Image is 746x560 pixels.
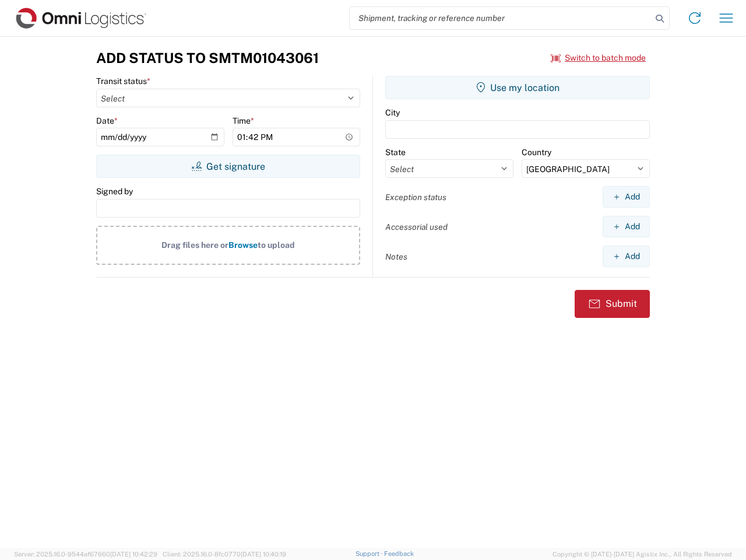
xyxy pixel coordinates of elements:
[385,251,407,262] label: Notes
[161,240,228,250] span: Drag files here or
[96,116,118,126] label: Date
[575,290,650,318] button: Submit
[110,551,157,558] span: [DATE] 10:42:29
[356,550,385,557] a: Support
[241,551,286,558] span: [DATE] 10:40:19
[385,222,448,232] label: Accessorial used
[228,240,258,250] span: Browse
[551,48,646,68] button: Switch to batch mode
[522,147,551,157] label: Country
[603,186,650,208] button: Add
[603,246,650,267] button: Add
[163,551,286,558] span: Client: 2025.16.0-8fc0770
[385,76,650,99] button: Use my location
[384,550,414,557] a: Feedback
[258,240,295,250] span: to upload
[233,116,254,126] label: Time
[96,50,319,66] h3: Add Status to SMTM01043061
[14,551,157,558] span: Server: 2025.16.0-9544af67660
[553,549,732,559] span: Copyright © [DATE]-[DATE] Agistix Inc., All Rights Reserved
[385,192,446,202] label: Exception status
[603,216,650,237] button: Add
[385,147,406,157] label: State
[350,7,652,29] input: Shipment, tracking or reference number
[96,155,360,178] button: Get signature
[96,186,133,197] label: Signed by
[96,76,150,86] label: Transit status
[385,107,400,118] label: City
